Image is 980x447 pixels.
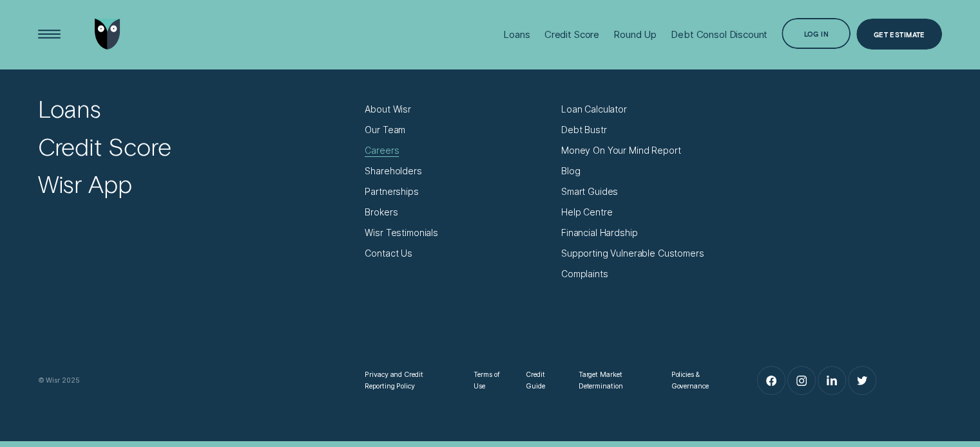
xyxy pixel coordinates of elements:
a: Shareholders [365,165,421,177]
a: Wisr Testimonials [365,227,438,239]
a: Money On Your Mind Report [561,145,680,156]
a: Policies & Governance [671,369,725,392]
div: Loans [503,28,530,41]
a: Smart Guides [561,186,618,197]
a: Supporting Vulnerable Customers [561,248,704,259]
div: © Wisr 2025 [32,375,360,387]
a: LinkedIn [818,367,846,394]
img: Wisr [95,19,120,50]
a: Help Centre [561,206,612,218]
h2: Resources [561,57,746,104]
a: Careers [365,145,399,156]
a: Debt Bustr [561,124,607,136]
a: Contact Us [365,248,412,259]
h2: Our Products [38,57,354,104]
a: Financial Hardship [561,227,637,239]
div: Credit Score [544,28,599,41]
button: Open Menu [34,19,64,50]
a: Get Estimate [856,19,942,50]
div: Debt Consol Discount [671,28,767,41]
a: About Wisr [365,104,411,115]
a: Complaints [561,268,608,280]
a: Terms of Use [474,369,505,392]
a: Facebook [758,367,785,394]
a: Credit Score [38,132,171,161]
a: Blog [561,165,580,177]
a: Privacy and Credit Reporting Policy [365,369,453,392]
a: Brokers [365,206,398,218]
a: Target Market Determination [579,369,651,392]
button: Log in [782,18,850,49]
a: Wisr App [38,169,132,199]
a: Instagram [788,367,816,394]
div: Round Up [613,28,657,41]
a: Twitter [849,367,876,394]
a: Loan Calculator [561,104,627,115]
a: Loans [38,94,102,123]
a: Our Team [365,124,405,136]
a: Partnerships [365,186,418,197]
a: Credit Guide [526,369,558,392]
h2: About Wisr [365,57,550,104]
